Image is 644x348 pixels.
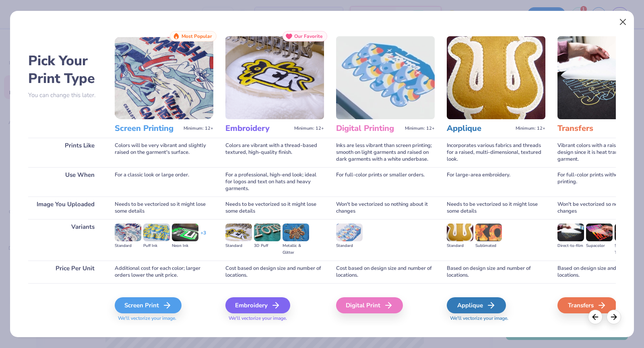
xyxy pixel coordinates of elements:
div: Metallic & Glitter [283,242,309,256]
div: Won't be vectorized so nothing about it changes [336,197,435,219]
div: Puff Ink [143,242,170,249]
span: Most Popular [182,33,212,39]
div: For large-area embroidery. [447,167,545,197]
div: Colors are vibrant with a thread-based textured, high-quality finish. [225,138,324,167]
div: + 3 [200,230,206,243]
div: For a professional, high-end look; ideal for logos and text on hats and heavy garments. [225,167,324,197]
img: Direct-to-film [557,224,584,241]
h3: Applique [447,123,512,134]
div: For full-color prints or smaller orders. [336,167,435,197]
img: Standard [225,224,252,241]
div: Inks are less vibrant than screen printing; smooth on light garments and raised on dark garments ... [336,138,435,167]
div: Transfers [557,297,617,313]
div: Variants [28,219,103,261]
div: Needs to be vectorized so it might lose some details [447,197,545,219]
p: You can change this later. [28,92,103,99]
div: Standard [115,242,141,249]
img: 3D Puff [254,224,281,241]
h3: Digital Printing [336,123,402,134]
div: For a classic look or large order. [115,167,213,197]
div: Direct-to-film [557,242,584,249]
img: Embroidery [225,36,324,119]
div: Screen Transfer [615,242,641,256]
img: Standard [447,224,473,241]
img: Screen Transfer [615,224,641,241]
span: Minimum: 12+ [184,126,213,131]
div: Neon Ink [172,242,198,249]
img: Metallic & Glitter [283,224,309,241]
div: Prints Like [28,138,103,167]
h3: Screen Printing [115,123,180,134]
img: Digital Printing [336,36,435,119]
img: Sublimated [475,224,502,241]
div: Sublimated [475,242,502,249]
div: Cost based on design size and number of locations. [225,261,324,283]
h3: Transfers [557,123,623,134]
div: Use When [28,167,103,197]
div: 3D Puff [254,242,281,249]
div: Cost based on design size and number of locations. [336,261,435,283]
div: Screen Print [115,297,182,313]
h3: Embroidery [225,123,291,134]
div: Colors will be very vibrant and slightly raised on the garment's surface. [115,138,213,167]
img: Puff Ink [143,224,170,241]
div: Needs to be vectorized so it might lose some details [115,197,213,219]
div: Additional cost for each color; larger orders lower the unit price. [115,261,213,283]
div: Embroidery [225,297,290,313]
div: Image You Uploaded [28,197,103,219]
img: Screen Printing [115,36,213,119]
span: Minimum: 12+ [516,126,545,131]
img: Supacolor [586,224,613,241]
span: Minimum: 12+ [294,126,324,131]
h2: Pick Your Print Type [28,52,103,87]
img: Standard [115,224,141,241]
span: We'll vectorize your image. [447,315,545,322]
img: Applique [447,36,545,119]
span: We'll vectorize your image. [115,315,213,322]
span: Minimum: 12+ [405,126,435,131]
span: Our Favorite [294,33,323,39]
div: Standard [447,242,473,249]
div: Standard [225,242,252,249]
div: Standard [336,242,363,249]
div: Incorporates various fabrics and threads for a raised, multi-dimensional, textured look. [447,138,545,167]
div: Price Per Unit [28,261,103,283]
div: Needs to be vectorized so it might lose some details [225,197,324,219]
img: Neon Ink [172,224,198,241]
div: Applique [447,297,506,313]
img: Standard [336,224,363,241]
div: Supacolor [586,242,613,249]
div: Digital Print [336,297,403,313]
button: Close [615,14,631,30]
span: We'll vectorize your image. [225,315,324,322]
div: Based on design size and number of locations. [447,261,545,283]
